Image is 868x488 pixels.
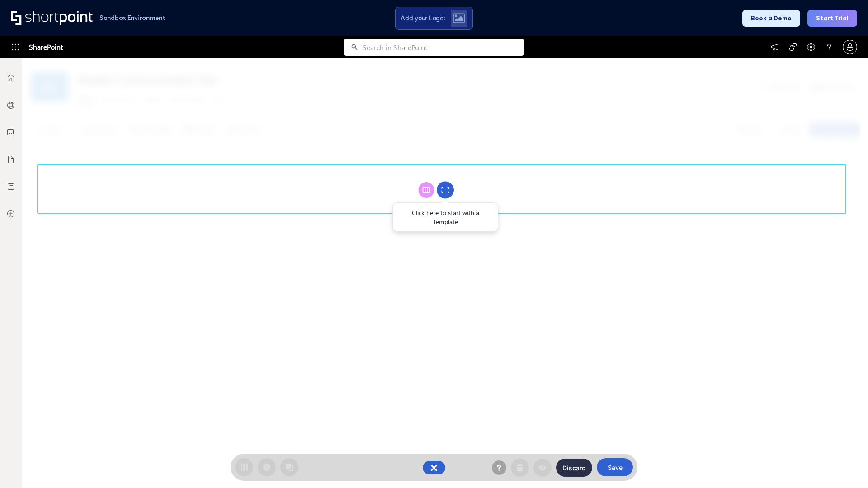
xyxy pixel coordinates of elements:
[99,15,165,20] h1: Sandbox Environment
[453,13,465,23] img: Upload logo
[401,14,445,22] span: Add your Logo:
[823,445,868,488] iframe: Chat Widget
[363,39,524,56] input: Search in SharePoint
[742,10,800,27] button: Book a Demo
[807,10,857,27] button: Start Trial
[556,459,592,477] button: Discard
[29,36,63,58] span: SharePoint
[597,458,633,476] button: Save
